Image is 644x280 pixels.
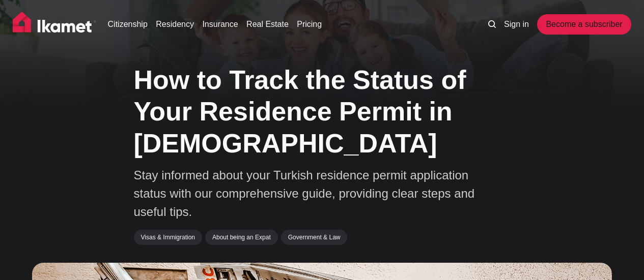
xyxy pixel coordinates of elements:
a: Sign in [504,18,529,30]
a: Residency [156,18,194,30]
a: Visas & Immigration [134,230,202,245]
a: About being an Expat [205,230,278,245]
h1: How to Track the Status of Your Residence Permit in [DEMOGRAPHIC_DATA] [134,64,511,159]
a: Real Estate [246,18,289,30]
a: Become a subscriber [537,14,631,35]
a: Insurance [202,18,238,30]
img: Ikamet home [13,12,96,37]
a: Citizenship [108,18,148,30]
a: Government & Law [281,230,348,245]
p: Stay informed about your Turkish residence permit application status with our comprehensive guide... [134,166,490,221]
a: Pricing [297,18,322,30]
